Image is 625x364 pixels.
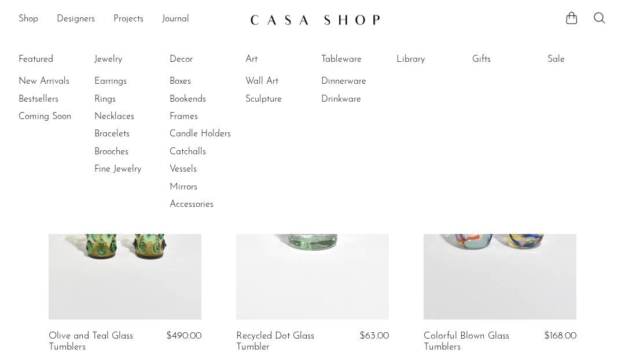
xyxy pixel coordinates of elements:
nav: Desktop navigation [19,10,241,29]
span: $490.00 [166,331,201,341]
a: Recycled Dot Glass Tumbler [236,331,336,352]
ul: Decor [170,51,256,214]
a: Tableware [321,53,408,66]
ul: NEW HEADER MENU [19,10,241,29]
a: Art [245,53,332,66]
a: Bookends [170,93,256,106]
a: Journal [162,12,189,27]
a: Fine Jewelry [94,163,181,176]
a: Projects [113,12,144,27]
a: Accessories [170,198,256,211]
a: Sculpture [245,93,332,106]
a: Frames [170,110,256,123]
ul: Tableware [321,51,408,108]
a: Rings [94,93,181,106]
ul: Library [396,51,483,73]
a: Vessels [170,163,256,176]
span: $168.00 [544,331,576,341]
span: $63.00 [359,331,389,341]
a: Library [396,53,483,66]
a: Decor [170,53,256,66]
a: Necklaces [94,110,181,123]
a: Boxes [170,75,256,88]
a: Bestsellers [19,93,105,106]
a: Brooches [94,146,181,158]
a: Earrings [94,75,181,88]
ul: Gifts [472,51,559,73]
a: Colorful Blown Glass Tumblers [424,331,524,352]
a: Jewelry [94,53,181,66]
ul: Featured [19,73,105,125]
a: Designers [57,12,95,27]
a: Catchalls [170,146,256,158]
a: Dinnerware [321,75,408,88]
a: Wall Art [245,75,332,88]
a: Drinkware [321,93,408,106]
a: Olive and Teal Glass Tumblers [49,331,149,352]
a: Shop [19,12,38,27]
a: Bracelets [94,128,181,140]
a: Gifts [472,53,559,66]
a: Mirrors [170,181,256,194]
a: Candle Holders [170,128,256,140]
ul: Art [245,51,332,108]
ul: Jewelry [94,51,181,179]
a: Coming Soon [19,110,105,123]
a: New Arrivals [19,75,105,88]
